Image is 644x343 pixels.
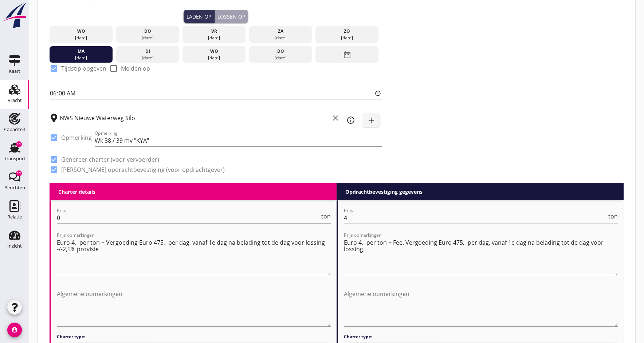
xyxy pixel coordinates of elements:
[344,237,618,275] textarea: Prijs opmerkingen
[184,10,215,23] button: Laden op
[4,185,25,190] div: Berichten
[57,237,331,275] textarea: Prijs opmerkingen
[4,127,25,132] div: Capaciteit
[367,116,376,125] i: add
[16,141,22,147] div: 11
[60,112,330,124] input: Losplaats
[217,13,245,20] div: Lossen op
[251,28,310,35] div: za
[7,214,22,219] div: Relatie
[16,170,22,176] div: 11
[7,244,22,248] div: Inzicht
[251,35,310,41] div: [DATE]
[9,69,20,74] div: Kaart
[317,28,377,35] div: zo
[118,55,177,61] div: [DATE]
[344,288,618,326] textarea: Algemene opmerkingen
[251,48,310,55] div: do
[121,65,150,72] label: Melden op
[4,156,25,161] div: Transport
[184,55,244,61] div: [DATE]
[57,212,320,224] input: Prijs
[215,10,248,23] button: Lossen op
[51,55,111,61] div: [DATE]
[7,323,22,337] i: account_circle
[51,35,111,41] div: [DATE]
[344,334,618,340] h4: Charter type:
[118,28,177,35] div: do
[61,134,92,141] label: Opmerking
[51,28,111,35] div: wo
[51,48,111,55] div: ma
[1,2,28,29] img: logo-small.a267ee39.svg
[186,13,211,20] div: Laden op
[608,213,618,219] span: ton
[118,48,177,55] div: di
[184,35,244,41] div: [DATE]
[251,55,310,61] div: [DATE]
[184,48,244,55] div: wo
[8,98,22,103] div: Vracht
[346,116,355,125] i: info_outline
[57,334,331,340] h4: Charter type:
[61,65,106,72] label: Tijdstip opgeven
[344,212,607,224] input: Prijs
[321,213,331,219] span: ton
[343,48,352,61] i: date_range
[118,35,177,41] div: [DATE]
[57,288,331,326] textarea: Algemene opmerkingen
[331,114,340,122] i: clear
[61,166,225,173] label: [PERSON_NAME] opdrachtbevestiging (voor opdrachtgever)
[184,28,244,35] div: vr
[317,35,377,41] div: [DATE]
[61,156,159,163] label: Genereer charter (voor vervoerder)
[95,135,382,146] input: Opmerking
